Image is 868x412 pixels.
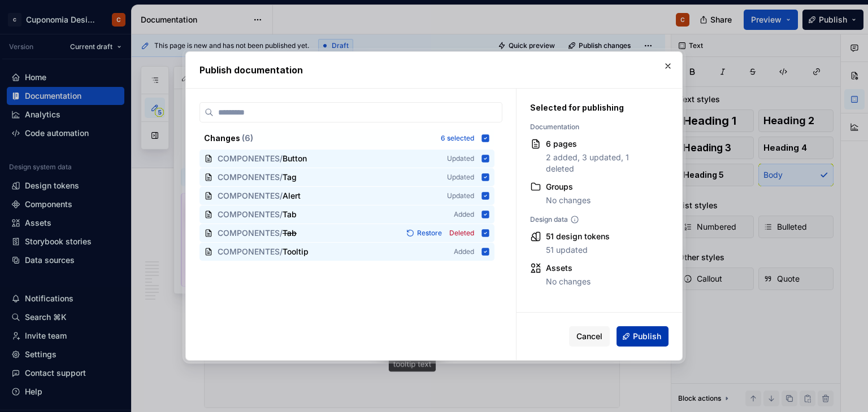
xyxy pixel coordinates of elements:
[283,246,309,257] span: Tooltip
[218,190,280,201] span: COMPONENTES
[546,244,610,256] div: 51 updated
[242,133,253,143] span: ( 6 )
[218,209,280,220] span: COMPONENTES
[204,133,434,144] div: Changes
[546,181,591,192] div: Groups
[403,227,447,239] button: Restore
[576,331,602,342] span: Cancel
[447,191,474,200] span: Updated
[441,134,474,143] div: 6 selected
[280,209,283,220] span: /
[617,326,669,347] button: Publish
[283,209,305,220] span: Tab
[283,227,305,239] span: Tab
[218,172,280,183] span: COMPONENTES
[454,210,474,219] span: Added
[546,231,610,242] div: 51 design tokens
[280,172,283,183] span: /
[530,102,656,113] div: Selected for publishing
[199,63,669,77] h2: Publish documentation
[283,153,307,164] span: Button
[280,190,283,201] span: /
[454,247,474,256] span: Added
[546,276,591,287] div: No changes
[447,173,474,182] span: Updated
[280,227,283,239] span: /
[283,190,305,201] span: Alert
[283,172,305,183] span: Tag
[218,153,280,164] span: COMPONENTES
[280,246,283,257] span: /
[530,215,656,224] div: Design data
[633,331,661,342] span: Publish
[530,122,656,132] div: Documentation
[546,152,656,174] div: 2 added, 3 updated, 1 deleted
[449,229,474,238] span: Deleted
[546,262,591,274] div: Assets
[417,229,442,238] span: Restore
[218,246,280,257] span: COMPONENTES
[546,195,591,206] div: No changes
[218,227,280,239] span: COMPONENTES
[280,153,283,164] span: /
[447,154,474,163] span: Updated
[569,326,610,347] button: Cancel
[546,138,656,150] div: 6 pages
